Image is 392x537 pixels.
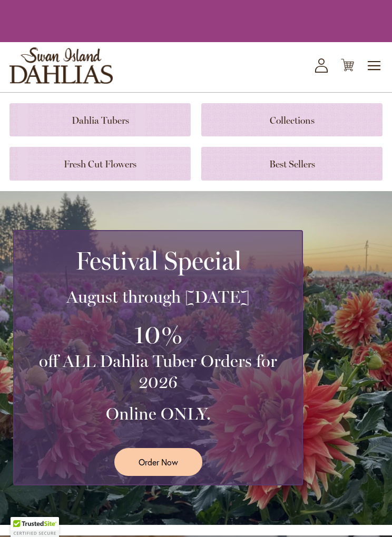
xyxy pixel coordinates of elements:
h2: Festival Special [23,246,293,275]
h3: off ALL Dahlia Tuber Orders for 2026 [23,351,293,393]
a: store logo [9,47,113,84]
h3: 10% [23,318,293,351]
h3: August through [DATE] [23,286,293,307]
h3: Online ONLY. [23,403,293,424]
a: Order Now [114,448,202,476]
span: Order Now [139,456,178,468]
